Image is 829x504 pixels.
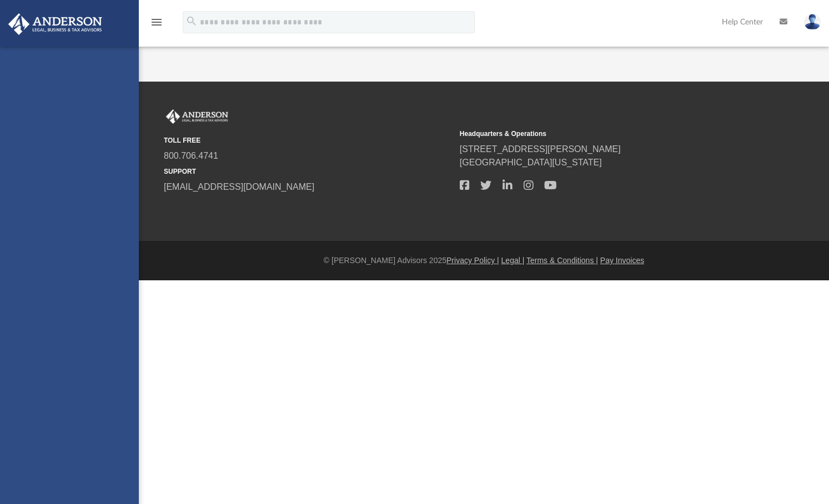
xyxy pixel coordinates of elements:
[600,256,644,265] a: Pay Invoices
[150,16,163,29] i: menu
[460,144,621,154] a: [STREET_ADDRESS][PERSON_NAME]
[185,15,198,27] i: search
[139,255,829,266] div: © [PERSON_NAME] Advisors 2025
[460,158,602,167] a: [GEOGRAPHIC_DATA][US_STATE]
[164,151,218,160] a: 800.706.4741
[150,21,163,29] a: menu
[446,256,499,265] a: Privacy Policy |
[460,129,748,139] small: Headquarters & Operations
[164,135,452,145] small: TOLL FREE
[5,13,105,35] img: Anderson Advisors Platinum Portal
[804,14,821,30] img: User Pic
[164,182,314,191] a: [EMAIL_ADDRESS][DOMAIN_NAME]
[526,256,598,265] a: Terms & Conditions |
[501,256,525,265] a: Legal |
[164,167,452,177] small: SUPPORT
[164,109,230,124] img: Anderson Advisors Platinum Portal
